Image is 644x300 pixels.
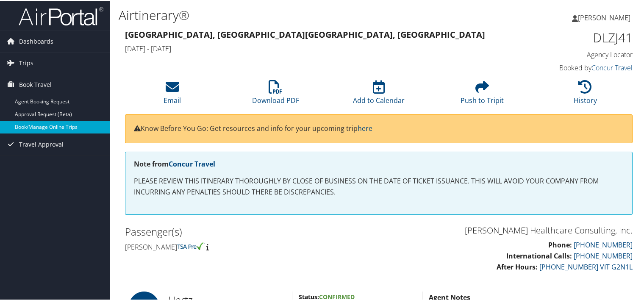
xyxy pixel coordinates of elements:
h4: Booked by [515,62,633,72]
strong: After Hours: [497,261,538,271]
strong: [GEOGRAPHIC_DATA], [GEOGRAPHIC_DATA] [GEOGRAPHIC_DATA], [GEOGRAPHIC_DATA] [125,28,485,39]
a: Add to Calendar [353,84,405,104]
a: here [358,123,372,132]
a: [PHONE_NUMBER] [574,250,633,260]
a: Push to Tripit [461,84,504,104]
strong: Phone: [548,239,572,249]
a: History [574,84,597,104]
span: Dashboards [19,30,53,51]
img: airportal-logo.png [19,6,103,25]
h4: [PERSON_NAME] [125,242,372,251]
h4: Agency Locator [515,49,633,58]
a: Email [164,84,181,104]
p: PLEASE REVIEW THIS ITINERARY THOROUGHLY BY CLOSE OF BUSINESS ON THE DATE OF TICKET ISSUANCE. THIS... [134,175,624,197]
a: Concur Travel [591,62,633,72]
h2: Passenger(s) [125,224,372,238]
p: Know Before You Go: Get resources and info for your upcoming trip [134,122,624,133]
span: Confirmed [319,292,355,300]
h1: DLZJ41 [515,28,633,46]
strong: International Calls: [506,250,572,260]
span: Trips [19,52,33,73]
span: [PERSON_NAME] [578,12,630,22]
a: Download PDF [252,84,299,104]
a: [PHONE_NUMBER] VIT G2N1L [539,261,633,271]
h1: Airtinerary® [119,6,466,23]
strong: Status: [299,292,319,300]
img: tsa-precheck.png [177,242,205,249]
a: [PERSON_NAME] [572,4,639,30]
a: [PHONE_NUMBER] [574,239,633,249]
h4: [DATE] - [DATE] [125,43,502,53]
h3: [PERSON_NAME] Healthcare Consulting, Inc. [385,224,633,236]
a: Concur Travel [169,158,215,168]
strong: Note from [134,158,215,168]
span: Travel Approval [19,133,64,154]
span: Book Travel [19,73,52,94]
